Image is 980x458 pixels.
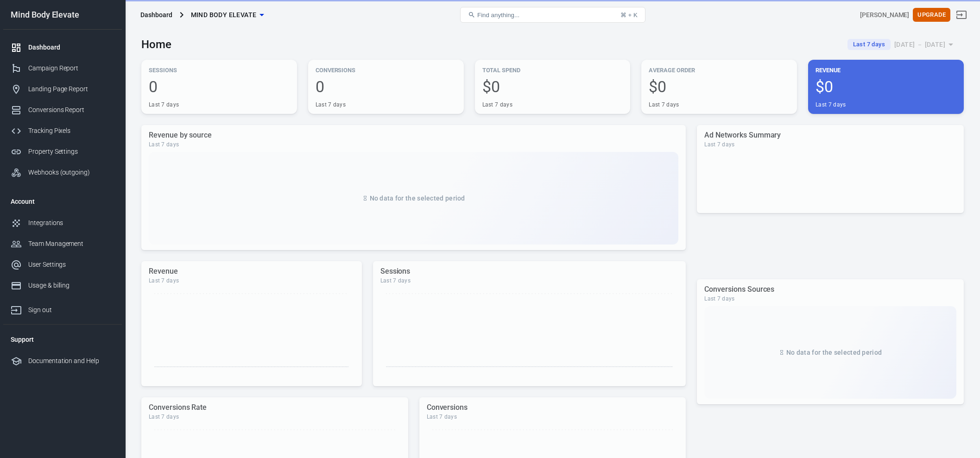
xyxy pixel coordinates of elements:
[620,12,638,19] div: ⌘ + K
[3,162,122,183] a: Webhooks (outgoing)
[3,213,122,233] a: Integrations
[3,275,122,296] a: Usage & billing
[28,43,114,52] div: Dashboard
[3,11,122,19] div: Mind Body Elevate
[3,328,122,351] li: Support
[3,37,122,58] a: Dashboard
[28,239,114,249] div: Team Management
[460,7,645,23] button: Find anything...⌘ + K
[950,4,973,26] a: Sign out
[860,10,909,20] div: Account id: TuFLSxwH
[28,356,114,366] div: Documentation and Help
[3,79,122,100] a: Landing Page Report
[3,141,122,162] a: Property Settings
[477,12,519,19] span: Find anything...
[28,126,114,136] div: Tracking Pixels
[28,260,114,270] div: User Settings
[28,147,114,157] div: Property Settings
[187,6,268,24] button: Mind Body Elevate
[28,63,114,73] div: Campaign Report
[3,58,122,79] a: Campaign Report
[28,105,114,115] div: Conversions Report
[3,100,122,120] a: Conversions Report
[3,120,122,141] a: Tracking Pixels
[28,281,114,290] div: Usage & billing
[191,9,257,21] span: Mind Body Elevate
[28,305,114,315] div: Sign out
[3,190,122,213] li: Account
[913,8,950,22] button: Upgrade
[141,38,171,51] h3: Home
[3,254,122,275] a: User Settings
[3,296,122,320] a: Sign out
[3,233,122,254] a: Team Management
[28,168,114,177] div: Webhooks (outgoing)
[28,218,114,228] div: Integrations
[140,10,172,19] div: Dashboard
[28,84,114,94] div: Landing Page Report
